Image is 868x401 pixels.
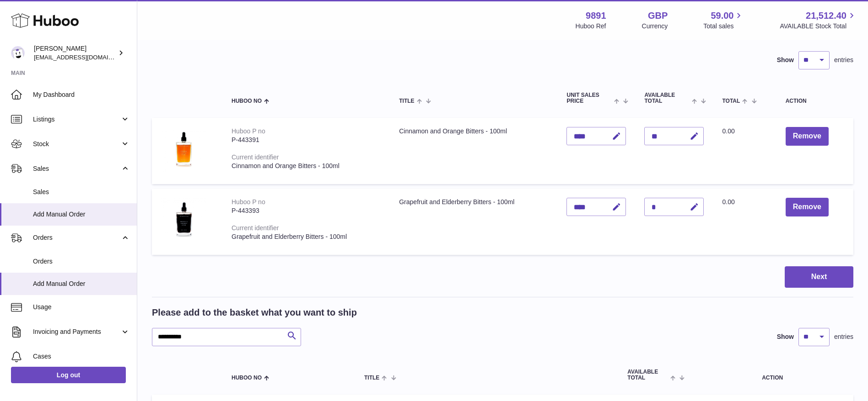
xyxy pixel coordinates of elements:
span: Listings [33,115,120,124]
img: Grapefruit and Elderberry Bitters - 100ml [161,198,207,243]
span: 21,512.40 [806,10,846,22]
div: Huboo Ref [576,22,606,31]
span: Unit Sales Price [566,92,612,104]
span: Sales [33,164,120,173]
span: entries [834,56,853,64]
span: Huboo no [232,375,262,381]
span: Total sales [703,22,744,31]
span: Orders [33,257,130,266]
label: Show [777,332,794,341]
button: Next [785,266,853,288]
span: AVAILABLE Total [644,92,690,104]
button: Remove [786,198,829,216]
span: 0.00 [722,127,734,135]
span: 0.00 [722,198,734,206]
span: Add Manual Order [33,280,130,288]
a: 21,512.40 AVAILABLE Stock Total [780,10,857,31]
div: Huboo P no [232,198,265,206]
strong: 9891 [586,10,606,22]
span: AVAILABLE Stock Total [780,22,857,31]
img: Cinnamon and Orange Bitters - 100ml [161,127,207,173]
div: P-443391 [232,136,381,144]
span: Title [364,375,379,381]
div: Cinnamon and Orange Bitters - 100ml [232,162,381,170]
span: AVAILABLE Total [627,369,668,381]
span: Cases [33,352,130,361]
span: 59.00 [711,10,733,22]
a: 59.00 Total sales [703,10,744,31]
div: Currency [642,22,668,31]
img: internalAdmin-9891@internal.huboo.com [11,46,25,60]
td: Grapefruit and Elderberry Bitters - 100ml [390,189,557,255]
span: [EMAIL_ADDRESS][DOMAIN_NAME] [34,53,135,61]
span: Add Manual Order [33,210,130,219]
div: Grapefruit and Elderberry Bitters - 100ml [232,232,381,241]
h2: Please add to the basket what you want to ship [152,306,357,319]
a: Log out [11,367,126,383]
span: My Dashboard [33,90,130,99]
div: Action [786,98,844,104]
div: [PERSON_NAME] [34,44,116,62]
span: Title [399,98,414,104]
span: Huboo no [232,98,262,104]
span: Invoicing and Payments [33,327,120,336]
span: entries [834,332,853,341]
th: Action [691,360,853,390]
strong: GBP [648,10,668,22]
div: Current identifier [232,153,279,161]
div: Current identifier [232,224,279,232]
td: Cinnamon and Orange Bitters - 100ml [390,118,557,184]
span: Stock [33,140,120,148]
span: Usage [33,303,130,311]
span: Orders [33,233,120,242]
div: Huboo P no [232,127,265,135]
button: Remove [786,127,829,146]
span: Total [722,98,740,104]
span: Sales [33,188,130,196]
label: Show [777,56,794,64]
div: P-443393 [232,206,381,215]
